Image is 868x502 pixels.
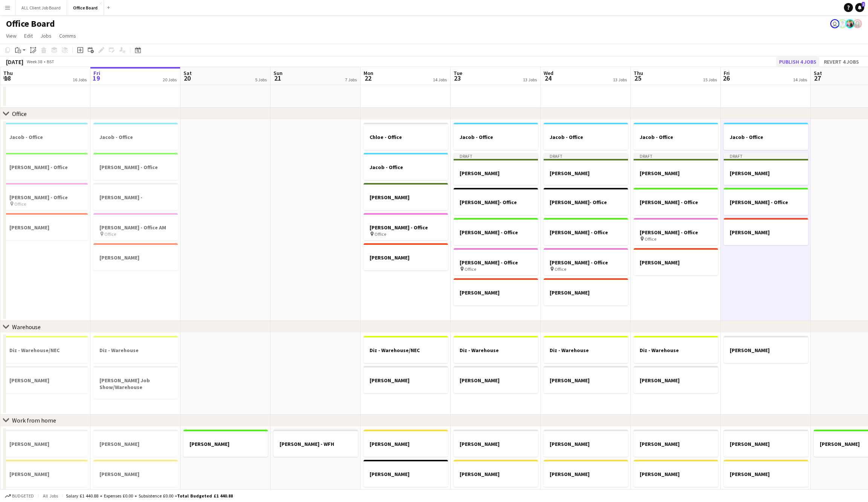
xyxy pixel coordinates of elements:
app-job-card: [PERSON_NAME] [544,430,628,457]
app-job-card: [PERSON_NAME] [724,336,808,363]
h3: [PERSON_NAME] [544,471,628,478]
app-job-card: Draft[PERSON_NAME] [724,153,808,185]
div: [PERSON_NAME] [3,430,88,457]
h3: [PERSON_NAME] - Office [544,259,628,266]
h3: [PERSON_NAME] [634,471,718,478]
app-user-avatar: Julia Weiland [838,19,847,28]
h3: [PERSON_NAME] [634,377,718,384]
div: [PERSON_NAME] [364,183,448,210]
app-job-card: Diz - Warehouse [93,336,178,363]
div: [PERSON_NAME] - Office [544,218,628,245]
app-job-card: [PERSON_NAME] [3,213,88,240]
div: [PERSON_NAME] [454,460,538,487]
app-job-card: Diz - Warehouse/NEC [364,336,448,363]
a: Jobs [37,31,55,41]
app-job-card: [PERSON_NAME] - Office Office [364,213,448,240]
span: Office [555,266,566,272]
div: [PERSON_NAME] [724,460,808,487]
span: 23 [452,74,462,82]
h3: Jacob - Office [724,134,808,140]
h3: [PERSON_NAME] [634,170,718,177]
h3: [PERSON_NAME] - Office [3,194,88,201]
a: Edit [21,31,36,41]
div: [PERSON_NAME] [364,430,448,457]
div: [PERSON_NAME]- Office [454,188,538,215]
app-job-card: [PERSON_NAME] - Office [454,218,538,245]
app-job-card: [PERSON_NAME] [93,430,178,457]
span: Jobs [40,32,52,39]
span: Sat [814,70,822,76]
span: Sun [274,70,283,76]
span: Thu [634,70,643,76]
app-job-card: [PERSON_NAME] [93,460,178,487]
div: [PERSON_NAME] - Office Office [634,218,718,245]
app-job-card: Diz - Warehouse [454,336,538,363]
a: Comms [56,31,79,41]
h3: Diz - Warehouse [634,347,718,354]
app-job-card: [PERSON_NAME] [3,366,88,393]
h3: [PERSON_NAME] Job Show/Warehouse [93,377,178,391]
span: Week 38 [25,59,44,64]
h3: [PERSON_NAME] - Office [93,164,178,171]
h3: [PERSON_NAME] [724,229,808,236]
app-job-card: [PERSON_NAME] [364,366,448,393]
div: Salary £1 440.88 + Expenses £0.00 + Subsistence £0.00 = [66,493,233,499]
app-job-card: [PERSON_NAME] - Office [724,188,808,215]
app-job-card: [PERSON_NAME] [724,218,808,245]
div: Jacob - Office [544,123,628,150]
button: Budgeted [4,492,35,500]
span: Sat [183,70,192,76]
h3: [PERSON_NAME]- Office [454,199,538,206]
app-job-card: [PERSON_NAME] - Office Office [454,248,538,275]
app-job-card: [PERSON_NAME] [634,366,718,393]
div: Draft [454,153,538,159]
div: Draft[PERSON_NAME] [634,153,718,185]
app-job-card: [PERSON_NAME] [364,243,448,270]
div: [PERSON_NAME] [634,248,718,275]
h3: [PERSON_NAME] [454,377,538,384]
div: Jacob - Office [3,123,88,150]
h3: [PERSON_NAME] [3,471,88,478]
app-job-card: [PERSON_NAME] [183,430,268,457]
app-job-card: [PERSON_NAME] [454,430,538,457]
span: All jobs [41,493,60,499]
h3: [PERSON_NAME] [364,441,448,447]
h3: Diz - Warehouse [93,347,178,354]
h3: Chloe - Office [364,134,448,140]
h3: [PERSON_NAME] [3,441,88,447]
app-job-card: [PERSON_NAME] [364,460,448,487]
app-job-card: [PERSON_NAME] [544,366,628,393]
h3: Diz - Warehouse/NEC [364,347,448,354]
div: Diz - Warehouse [544,336,628,363]
span: 26 [723,74,730,82]
app-job-card: [PERSON_NAME] [634,430,718,457]
span: Office [465,266,476,272]
h3: [PERSON_NAME] [454,471,538,478]
h3: [PERSON_NAME] [544,441,628,447]
h3: Jacob - Office [544,134,628,140]
app-job-card: [PERSON_NAME] - WFH [274,430,358,457]
div: 7 Jobs [345,77,357,82]
h3: [PERSON_NAME] [93,441,178,447]
app-job-card: [PERSON_NAME] - Office [93,153,178,180]
div: Jacob - Office [454,123,538,150]
app-user-avatar: Nicki Neale [845,19,854,28]
h3: [PERSON_NAME] - Office [454,229,538,236]
app-job-card: Diz - Warehouse/NEC [3,336,88,363]
app-job-card: [PERSON_NAME] - Office AM Office [93,213,178,240]
div: Draft [544,153,628,159]
h3: [PERSON_NAME] - Office [724,199,808,206]
app-job-card: Jacob - Office [634,123,718,150]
